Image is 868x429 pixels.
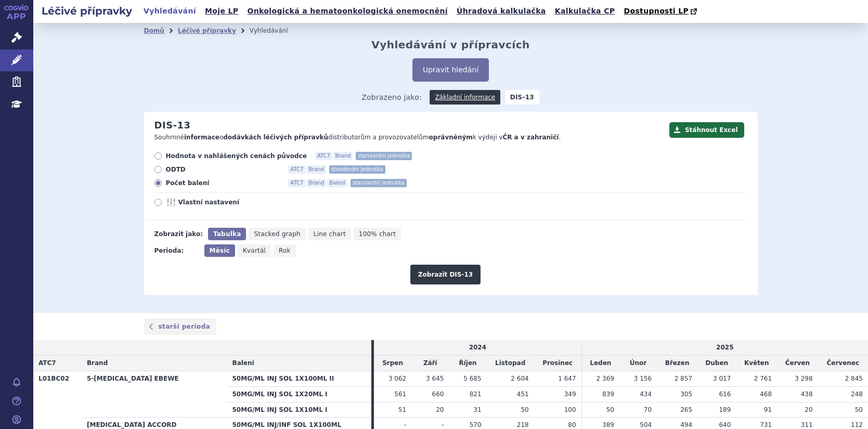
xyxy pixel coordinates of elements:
[244,4,451,18] a: Onkologická a hematoonkologická onemocnění
[606,406,614,413] span: 50
[487,356,534,371] td: Listopad
[361,90,422,105] span: Zobrazeno jako:
[154,120,191,131] h2: DIS-13
[463,375,481,382] span: 5 685
[436,406,444,413] span: 20
[243,247,266,254] span: Kvartál
[254,230,300,238] span: Stacked graph
[315,152,332,160] span: ATC7
[329,165,385,174] span: standardní jednotka
[697,356,736,371] td: Duben
[644,406,652,413] span: 70
[505,90,539,105] strong: DIS-13
[521,406,528,413] span: 50
[430,90,500,105] a: Základní informace
[327,179,347,187] span: Balení
[470,421,482,428] span: 570
[675,375,692,382] span: 2 857
[279,247,291,254] span: Rok
[410,265,481,284] button: Zobrazit DIS-13
[87,359,108,367] span: Brand
[223,134,328,141] strong: dodávkách léčivých přípravků
[777,356,818,371] td: Červen
[432,391,444,398] span: 660
[411,356,449,371] td: Září
[719,391,731,398] span: 616
[351,179,407,187] span: standardní jednotka
[166,165,280,174] span: ODTD
[719,421,731,428] span: 640
[154,244,199,257] div: Perioda:
[581,340,868,355] td: 2025
[356,152,412,160] span: standardní jednotka
[404,421,406,428] span: -
[359,230,396,238] span: 100% chart
[166,152,307,160] span: Hodnota v nahlášených cenách původce
[412,58,489,82] button: Upravit hledání
[33,4,140,18] h2: Léčivé přípravky
[736,356,777,371] td: Květen
[801,421,813,428] span: 311
[624,7,689,15] span: Dostupnosti LP
[669,122,744,138] button: Stáhnout Excel
[657,356,697,371] td: Březen
[760,391,772,398] span: 468
[640,421,652,428] span: 504
[288,179,305,187] span: ATC7
[795,375,812,382] span: 3 298
[855,406,863,413] span: 50
[564,391,576,398] span: 349
[38,359,56,367] span: ATC7
[210,247,230,254] span: Měsíc
[581,356,619,371] td: Leden
[851,391,863,398] span: 248
[502,134,559,141] strong: ČR a v zahraničí
[851,421,863,428] span: 112
[398,406,406,413] span: 51
[680,421,692,428] span: 494
[845,375,863,382] span: 2 845
[394,391,406,398] span: 561
[213,230,241,238] span: Tabulka
[680,406,692,413] span: 265
[564,406,576,413] span: 100
[620,4,702,19] a: Dostupnosti LP
[805,406,812,413] span: 20
[227,402,372,418] th: 50MG/ML INJ SOL 1X10ML I
[619,356,657,371] td: Únor
[202,4,241,18] a: Moje LP
[754,375,772,382] span: 2 761
[144,318,217,335] a: starší perioda
[442,421,444,428] span: -
[314,230,346,238] span: Line chart
[166,179,280,187] span: Počet balení
[178,27,236,34] a: Léčivé přípravky
[558,375,576,382] span: 1 647
[511,375,528,382] span: 2 604
[232,359,254,367] span: Balení
[760,421,772,428] span: 731
[250,23,302,38] li: Vyhledávání
[306,179,326,187] span: Brand
[426,375,444,382] span: 3 645
[602,391,614,398] span: 839
[473,406,481,413] span: 31
[517,421,529,428] span: 218
[374,356,411,371] td: Srpen
[680,391,692,398] span: 305
[597,375,614,382] span: 2 369
[371,38,530,51] h2: Vyhledávání v přípravcích
[429,134,473,141] strong: oprávněným
[818,356,868,371] td: Červenec
[801,391,813,398] span: 438
[454,4,549,18] a: Úhradová kalkulačka
[517,391,529,398] span: 451
[713,375,731,382] span: 3 017
[568,421,576,428] span: 80
[374,340,581,355] td: 2024
[640,391,652,398] span: 434
[719,406,731,413] span: 189
[602,421,614,428] span: 389
[144,27,164,34] a: Domů
[449,356,486,371] td: Říjen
